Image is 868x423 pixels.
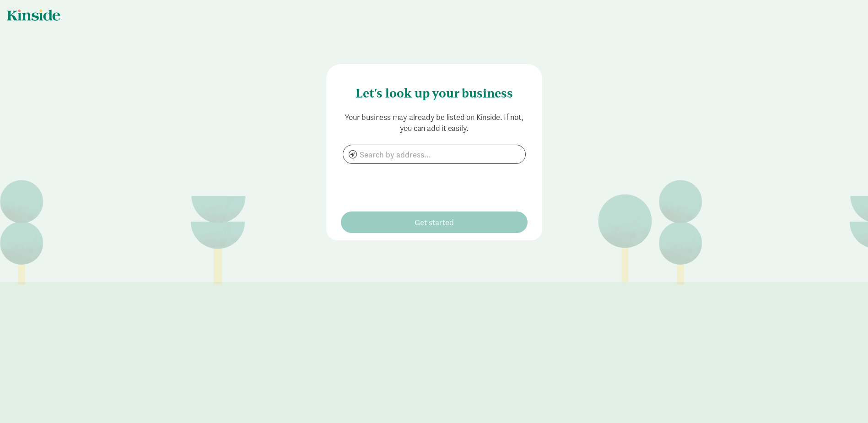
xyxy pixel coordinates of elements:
h4: Let's look up your business [341,79,528,101]
span: Get started [415,216,454,228]
p: Your business may already be listed on Kinside. If not, you can add it easily. [341,112,528,134]
input: Search by address... [343,145,525,163]
iframe: Chat Widget [822,379,868,423]
button: Get started [341,211,528,233]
